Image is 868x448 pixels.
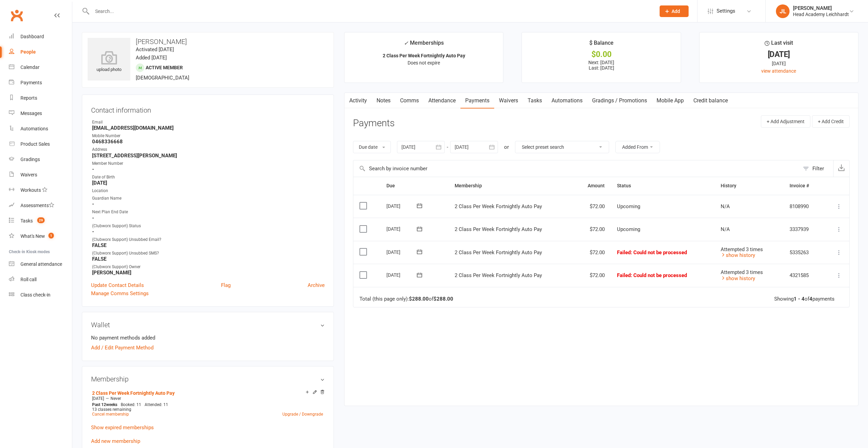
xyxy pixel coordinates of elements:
[404,40,408,46] i: ✓
[809,296,812,302] strong: 4
[20,233,45,239] div: What's New
[9,287,72,303] a: Class kiosk mode
[455,203,542,209] span: 2 Class Per Week Fortnightly Auto Pay
[721,246,763,252] span: Attempted 3 times
[136,55,167,61] time: Added [DATE]
[92,229,325,235] strong: -
[90,396,325,401] div: —
[91,334,325,342] li: No payment methods added
[353,141,391,153] button: Due date
[761,68,796,74] a: view attendance
[92,160,325,167] div: Member Number
[783,241,823,264] td: 5335263
[20,95,37,101] div: Reports
[574,177,611,194] th: Amount
[20,34,44,39] div: Dashboard
[424,93,460,109] a: Attendance
[92,209,325,215] div: Next Plan End Date
[282,412,323,417] a: Upgrade / Downgrade
[448,177,574,194] th: Membership
[92,119,325,126] div: Email
[761,115,810,128] button: + Add Adjustment
[92,223,325,229] div: (Clubworx Support) Status
[372,93,395,109] a: Notes
[574,218,611,241] td: $72.00
[92,407,131,412] span: 13 classes remaining
[812,164,824,173] div: Filter
[92,139,325,145] strong: 0468336668
[92,146,325,153] div: Address
[404,39,444,51] div: Memberships
[386,201,418,211] div: [DATE]
[20,187,41,193] div: Workouts
[92,125,325,131] strong: [EMAIL_ADDRESS][DOMAIN_NAME]
[706,51,852,58] div: [DATE]
[92,256,325,262] strong: FALSE
[9,272,72,287] a: Roll call
[344,93,372,109] a: Activity
[136,46,174,53] time: Activated [DATE]
[611,177,715,194] th: Status
[9,90,72,106] a: Reports
[146,65,183,70] span: Active member
[20,218,33,223] div: Tasks
[353,118,395,129] h3: Payments
[783,264,823,287] td: 4321585
[20,292,50,298] div: Class check-in
[353,160,799,177] input: Search by invoice number
[9,136,72,152] a: Product Sales
[9,106,72,121] a: Messages
[308,281,325,289] a: Archive
[528,60,674,71] p: Next: [DATE] Last: [DATE]
[721,275,755,281] a: show history
[433,296,453,302] strong: $288.00
[92,242,325,248] strong: FALSE
[574,264,611,287] td: $72.00
[717,3,735,19] span: Settings
[721,252,755,258] a: show history
[48,233,54,239] span: 1
[91,375,325,383] h3: Membership
[20,277,36,282] div: Roll call
[92,250,325,257] div: (Clubworx Support) Unsubbed SMS?
[9,257,72,272] a: General attendance kiosk mode
[92,236,325,243] div: (Clubworx Support) Unsubbed Email?
[386,270,418,280] div: [DATE]
[20,126,48,131] div: Automations
[765,39,793,51] div: Last visit
[20,111,42,116] div: Messages
[90,6,651,16] input: Search...
[92,215,325,221] strong: -
[715,177,783,194] th: History
[9,29,72,44] a: Dashboard
[9,213,72,229] a: Tasks 29
[20,157,40,162] div: Gradings
[145,402,168,407] span: Attended: 11
[9,121,72,136] a: Automations
[9,229,72,244] a: What's New1
[774,296,835,302] div: Showing of payments
[92,153,325,159] strong: [STREET_ADDRESS][PERSON_NAME]
[92,390,175,396] a: 2 Class Per Week Fortnightly Auto Pay
[409,296,429,302] strong: $288.00
[617,203,640,209] span: Upcoming
[9,167,72,183] a: Waivers
[88,38,328,45] h3: [PERSON_NAME]
[359,296,453,302] div: Total (this page only): of
[494,93,523,109] a: Waivers
[20,49,36,55] div: People
[92,174,325,180] div: Date of Birth
[92,201,325,207] strong: -
[395,93,424,109] a: Comms
[721,269,763,275] span: Attempted 3 times
[20,141,50,147] div: Product Sales
[547,93,587,109] a: Automations
[652,93,689,109] a: Mobile App
[92,270,325,276] strong: [PERSON_NAME]
[460,93,494,109] a: Payments
[380,177,448,194] th: Due
[20,64,40,70] div: Calendar
[386,247,418,257] div: [DATE]
[92,133,325,139] div: Mobile Number
[799,160,833,177] button: Filter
